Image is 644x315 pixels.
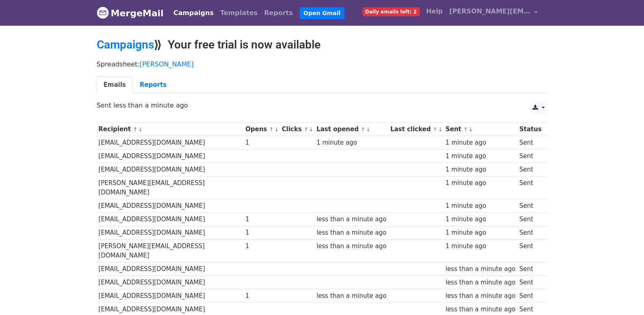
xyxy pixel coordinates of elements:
[317,291,386,301] div: less than a minute ago
[444,123,518,136] th: Sent
[361,126,365,132] a: ↑
[133,126,137,132] a: ↑
[269,126,273,132] a: ↑
[140,60,194,68] a: [PERSON_NAME]
[245,291,278,301] div: 1
[388,123,444,136] th: Last clicked
[517,150,543,163] td: Sent
[299,7,345,19] a: Open Gmail
[517,240,543,262] td: Sent
[97,101,548,110] p: Sent less than a minute ago
[517,276,543,289] td: Sent
[133,77,173,93] a: Reports
[445,264,515,274] div: less than a minute ago
[243,123,280,136] th: Opens
[445,138,515,148] div: 1 minute ago
[445,165,515,174] div: 1 minute ago
[317,138,386,148] div: 1 minute ago
[97,163,244,176] td: [EMAIL_ADDRESS][DOMAIN_NAME]
[359,3,423,20] a: Daily emails left: 2
[274,126,279,132] a: ↓
[245,242,278,251] div: 1
[464,126,468,132] a: ↑
[317,242,386,251] div: less than a minute ago
[97,136,244,150] td: [EMAIL_ADDRESS][DOMAIN_NAME]
[217,5,261,21] a: Templates
[97,199,244,213] td: [EMAIL_ADDRESS][DOMAIN_NAME]
[517,226,543,240] td: Sent
[445,278,515,287] div: less than a minute ago
[445,228,515,238] div: 1 minute ago
[445,305,515,314] div: less than a minute ago
[97,289,244,303] td: [EMAIL_ADDRESS][DOMAIN_NAME]
[445,201,515,211] div: 1 minute ago
[97,60,548,68] p: Spreadsheet:
[245,138,278,148] div: 1
[517,136,543,150] td: Sent
[362,7,420,16] span: Daily emails left: 2
[366,126,371,132] a: ↓
[97,77,133,93] a: Emails
[170,5,217,21] a: Campaigns
[423,3,446,20] a: Help
[517,176,543,199] td: Sent
[97,4,164,22] a: MergeMail
[445,178,515,188] div: 1 minute ago
[433,126,437,132] a: ↑
[317,215,386,224] div: less than a minute ago
[97,276,244,289] td: [EMAIL_ADDRESS][DOMAIN_NAME]
[280,123,314,136] th: Clicks
[317,228,386,238] div: less than a minute ago
[468,126,473,132] a: ↓
[261,5,296,21] a: Reports
[446,3,541,22] a: [PERSON_NAME][EMAIL_ADDRESS][DOMAIN_NAME]
[138,126,143,132] a: ↓
[97,240,244,262] td: [PERSON_NAME][EMAIL_ADDRESS][DOMAIN_NAME]
[304,126,308,132] a: ↑
[97,38,548,52] h2: ⟫ Your free trial is now available
[517,213,543,226] td: Sent
[517,289,543,303] td: Sent
[517,199,543,213] td: Sent
[97,213,244,226] td: [EMAIL_ADDRESS][DOMAIN_NAME]
[97,176,244,199] td: [PERSON_NAME][EMAIL_ADDRESS][DOMAIN_NAME]
[445,152,515,161] div: 1 minute ago
[517,163,543,176] td: Sent
[314,123,388,136] th: Last opened
[245,215,278,224] div: 1
[97,38,154,51] a: Campaigns
[97,123,244,136] th: Recipient
[97,7,109,19] img: MergeMail logo
[449,7,531,16] span: [PERSON_NAME][EMAIL_ADDRESS][DOMAIN_NAME]
[445,291,515,301] div: less than a minute ago
[517,123,543,136] th: Status
[445,215,515,224] div: 1 minute ago
[97,150,244,163] td: [EMAIL_ADDRESS][DOMAIN_NAME]
[97,262,244,275] td: [EMAIL_ADDRESS][DOMAIN_NAME]
[438,126,442,132] a: ↓
[97,226,244,240] td: [EMAIL_ADDRESS][DOMAIN_NAME]
[309,126,314,132] a: ↓
[245,228,278,238] div: 1
[517,262,543,275] td: Sent
[445,242,515,251] div: 1 minute ago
